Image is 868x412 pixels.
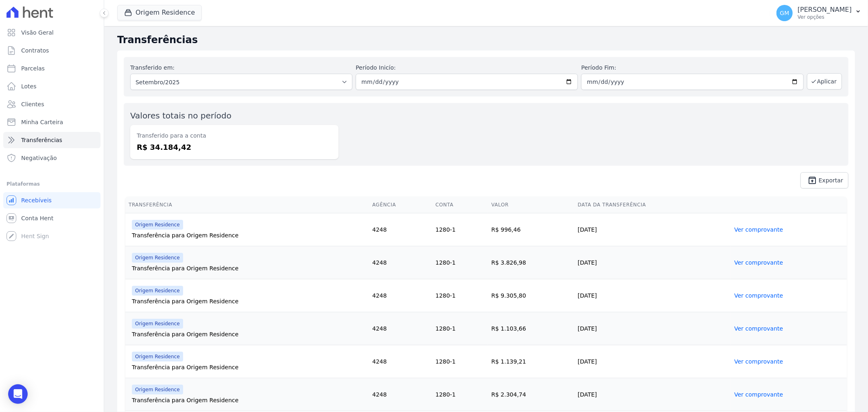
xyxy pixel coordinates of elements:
td: 4248 [369,312,432,345]
button: Origem Residence [117,5,202,20]
span: Transferências [21,136,62,144]
th: Transferência [125,197,369,213]
span: Recebíveis [21,196,52,204]
a: Recebíveis [3,192,101,208]
td: [DATE] [575,312,731,345]
td: 1280-1 [432,246,488,279]
td: 1280-1 [432,345,488,378]
td: R$ 9.305,80 [488,279,574,312]
span: Origem Residence [132,319,183,329]
td: [DATE] [575,279,731,312]
td: 1280-1 [432,213,488,246]
a: Clientes [3,96,101,112]
a: Parcelas [3,60,101,77]
td: [DATE] [575,378,731,411]
a: Negativação [3,150,101,166]
p: [PERSON_NAME] [798,6,852,14]
td: [DATE] [575,213,731,246]
span: Negativação [21,154,57,162]
a: Transferências [3,132,101,148]
td: R$ 3.826,98 [488,246,574,279]
th: Data da Transferência [575,197,731,213]
span: Lotes [21,82,37,90]
td: R$ 1.103,66 [488,312,574,345]
a: Ver comprovante [734,226,783,233]
div: Transferência para Origem Residence [132,396,366,404]
th: Agência [369,197,432,213]
td: [DATE] [575,345,731,378]
td: R$ 2.304,74 [488,378,574,411]
h2: Transferências [117,33,855,47]
td: 4248 [369,378,432,411]
a: Conta Hent [3,210,101,226]
span: Origem Residence [132,253,183,263]
i: unarchive [807,175,817,185]
td: [DATE] [575,246,731,279]
a: Minha Carteira [3,114,101,130]
td: 4248 [369,345,432,378]
a: Visão Geral [3,24,101,41]
th: Valor [488,197,574,213]
button: GM [PERSON_NAME] Ver opções [770,2,868,24]
span: Parcelas [21,64,45,72]
div: Plataformas [7,179,97,189]
a: Ver comprovante [734,259,783,266]
td: 4248 [369,213,432,246]
div: Transferência para Origem Residence [132,330,366,338]
a: Ver comprovante [734,391,783,398]
div: Open Intercom Messenger [8,384,28,404]
label: Período Fim: [581,64,803,72]
td: 4248 [369,279,432,312]
td: 1280-1 [432,312,488,345]
span: Origem Residence [132,286,183,296]
a: Ver comprovante [734,325,783,332]
dt: Transferido para a conta [137,131,332,140]
a: Ver comprovante [734,358,783,365]
span: Origem Residence [132,385,183,394]
a: Contratos [3,42,101,59]
span: Origem Residence [132,352,183,362]
label: Transferido em: [130,64,175,71]
label: Período Inicío: [356,64,578,72]
span: Conta Hent [21,214,53,222]
div: Transferência para Origem Residence [132,264,366,272]
th: Conta [432,197,488,213]
p: Ver opções [798,14,852,20]
span: GM [780,10,789,16]
a: Lotes [3,78,101,94]
div: Transferência para Origem Residence [132,231,366,239]
dd: R$ 34.184,42 [137,142,332,153]
td: R$ 996,46 [488,213,574,246]
span: Minha Carteira [21,118,63,126]
td: 4248 [369,246,432,279]
span: Visão Geral [21,28,54,37]
span: Clientes [21,100,44,108]
span: Exportar [819,178,843,183]
td: 1280-1 [432,378,488,411]
span: Origem Residence [132,220,183,230]
td: 1280-1 [432,279,488,312]
a: unarchive Exportar [800,172,848,188]
span: Contratos [21,46,49,55]
div: Transferência para Origem Residence [132,363,366,371]
a: Ver comprovante [734,292,783,299]
div: Transferência para Origem Residence [132,297,366,305]
button: Aplicar [807,73,842,90]
label: Valores totais no período [130,111,232,121]
td: R$ 1.139,21 [488,345,574,378]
